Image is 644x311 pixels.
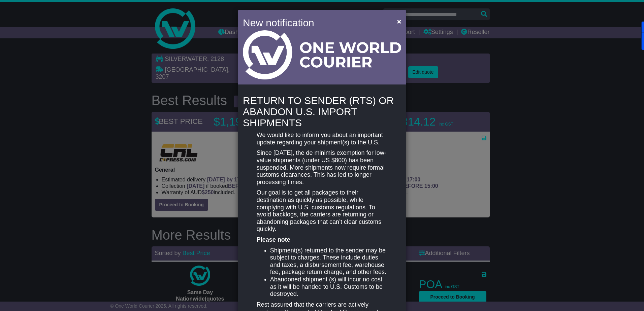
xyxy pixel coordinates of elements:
span: × [397,18,401,25]
h4: RETURN TO SENDER (RTS) OR ABANDON U.S. IMPORT SHIPMENTS [243,95,401,128]
p: Since [DATE], the de minimis exemption for low-value shipments (under US $800) has been suspended... [257,149,387,186]
li: Abandoned shipment (s) will incur no cost as it will be handed to U.S. Customs to be destroyed. [270,276,387,298]
img: Light [243,30,401,79]
h4: New notification [243,15,387,30]
p: We would like to inform you about an important update regarding your shipment(s) to the U.S. [257,132,387,146]
button: Close [394,14,405,28]
p: Our goal is to get all packages to their destination as quickly as possible, while complying with... [257,189,387,233]
li: Shipment(s) returned to the sender may be subject to charges. These include duties and taxes, a d... [270,247,387,276]
strong: Please note [257,236,290,243]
